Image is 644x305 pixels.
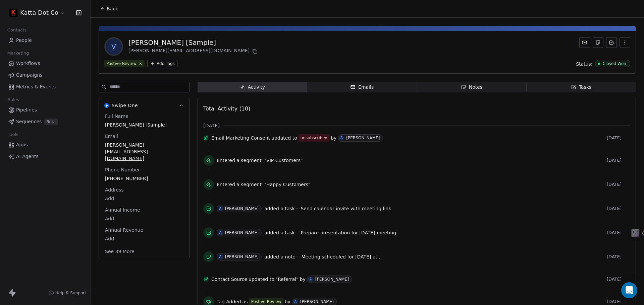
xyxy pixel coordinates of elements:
[5,70,85,81] a: Campaigns
[16,118,42,125] span: Sequences
[607,299,630,304] span: [DATE]
[340,135,343,141] div: A
[350,84,374,91] div: Emails
[128,38,259,47] div: [PERSON_NAME] [Sample]
[264,229,298,236] span: added a task -
[346,136,380,140] div: [PERSON_NAME]
[225,254,259,259] div: [PERSON_NAME]
[461,84,482,91] div: Notes
[105,215,183,222] span: Add
[49,290,86,296] a: Help & Support
[105,142,183,162] span: [PERSON_NAME][EMAIL_ADDRESS][DOMAIN_NAME]
[5,35,85,46] a: People
[331,135,336,141] span: by
[104,166,141,173] span: Phone Number
[300,299,334,304] div: [PERSON_NAME]
[99,113,189,259] div: Swipe OneSwipe One
[315,277,349,282] div: [PERSON_NAME]
[607,182,630,187] span: [DATE]
[105,195,183,202] span: Add
[294,299,297,304] div: A
[217,181,262,188] span: Entered a segment
[101,245,139,257] button: See 39 More
[219,206,222,211] div: A
[607,135,630,141] span: [DATE]
[16,141,28,148] span: Apps
[107,5,118,12] span: Back
[8,7,67,18] button: Katta Dot Co
[571,84,592,91] div: Tasks
[105,175,183,182] span: [PHONE_NUMBER]
[607,277,630,282] span: [DATE]
[243,298,248,305] span: as
[5,116,85,127] a: SequencesBeta
[203,105,250,112] span: Total Activity (10)
[217,298,241,305] span: Tag Added
[5,151,85,162] a: AI Agents
[4,48,32,58] span: Marketing
[621,282,637,298] div: Open Intercom Messenger
[309,277,312,282] div: A
[301,206,391,211] span: Send calendar invite with meeting link
[301,254,382,259] span: Meeting scheduled for [DATE] at...
[219,254,222,259] div: A
[203,122,220,129] span: [DATE]
[20,8,58,17] span: Katta Dot Co
[16,37,32,44] span: People
[217,157,262,164] span: Entered a segment
[301,229,396,237] a: Prepare presentation for [DATE] meeting
[104,227,145,233] span: Annual Revenue
[4,25,30,35] span: Contacts
[5,104,85,116] a: Pipelines
[271,135,297,141] span: updated to
[104,186,125,193] span: Address
[55,290,86,296] span: Help & Support
[225,206,259,211] div: [PERSON_NAME]
[104,103,109,108] img: Swipe One
[211,135,270,141] span: Email Marketing Consent
[219,230,222,235] div: A
[16,153,39,160] span: AI Agents
[104,133,119,140] span: Email
[112,102,138,109] span: Swipe One
[16,72,42,79] span: Campaigns
[264,181,311,188] span: "Happy Customers"
[16,106,37,113] span: Pipelines
[147,60,177,67] button: Add Tags
[16,60,40,67] span: Workflows
[5,58,85,69] a: Workflows
[16,83,56,90] span: Metrics & Events
[264,205,298,212] span: added a task -
[251,299,281,305] div: Postive Review
[104,207,142,213] span: Annual Income
[285,298,290,305] span: by
[276,276,299,283] span: "Referral"
[264,253,299,260] span: added a note -
[128,47,259,55] div: [PERSON_NAME][EMAIL_ADDRESS][DOMAIN_NAME]
[301,230,396,235] span: Prepare presentation for [DATE] meeting
[5,95,22,105] span: Sales
[9,9,17,17] img: K%20(2).png
[5,139,85,150] a: Apps
[301,135,327,141] div: unsubscribed
[211,276,247,283] span: Contact Source
[96,3,122,15] button: Back
[105,122,183,128] span: [PERSON_NAME] [Sample]
[225,230,259,235] div: [PERSON_NAME]
[576,61,592,67] span: Status:
[301,253,382,261] a: Meeting scheduled for [DATE] at...
[301,205,391,213] a: Send calendar invite with meeting link
[106,39,122,55] span: V
[607,158,630,163] span: [DATE]
[607,254,630,259] span: [DATE]
[264,157,303,164] span: "VIP Customers"
[300,276,306,283] span: by
[44,119,58,125] span: Beta
[249,276,274,283] span: updated to
[105,235,183,242] span: Add
[607,206,630,211] span: [DATE]
[104,113,130,120] span: Full Name
[5,130,21,140] span: Tools
[5,81,85,92] a: Metrics & Events
[99,98,189,113] button: Swipe OneSwipe One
